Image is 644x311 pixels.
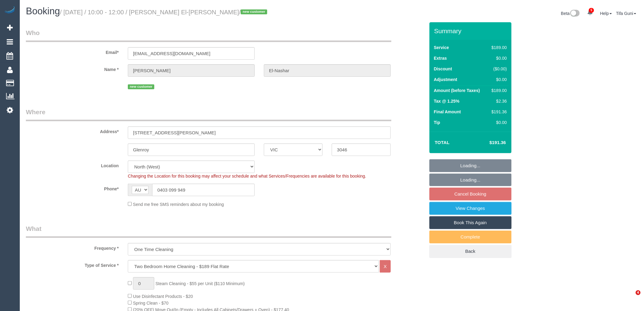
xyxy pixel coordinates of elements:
legend: Where [26,108,391,121]
div: $0.00 [489,55,507,61]
a: Book This Again [429,216,512,229]
img: Automaid Logo [4,6,16,15]
label: Address* [21,126,123,135]
a: 5 [584,6,596,19]
span: Send me free SMS reminders about my booking [133,202,224,207]
h3: Summary [434,27,509,34]
span: new customer [241,9,267,14]
label: Final Amount [434,109,461,115]
label: Adjustment [434,76,457,83]
input: Phone* [152,184,255,196]
input: Email* [128,47,255,60]
span: 5 [589,8,594,13]
div: ($0.00) [489,66,507,72]
a: Back [429,245,512,258]
a: View Changes [429,202,512,215]
span: Spring Clean - $70 [133,301,169,306]
input: Post Code* [332,143,390,156]
label: Email* [21,47,123,55]
div: $189.00 [489,87,507,94]
input: First Name* [128,64,255,77]
span: 4 [636,290,641,295]
div: $2.36 [489,98,507,104]
small: / [DATE] / 10:00 - 12:00 / [PERSON_NAME] El-[PERSON_NAME] [60,9,269,16]
legend: Who [26,28,391,42]
strong: Total [435,140,450,145]
span: / [239,9,269,16]
label: Tax @ 1.25% [434,98,460,104]
label: Type of Service * [21,260,123,268]
label: Amount (before Taxes) [434,87,480,94]
div: $0.00 [489,76,507,83]
img: New interface [570,10,580,18]
label: Service [434,44,449,51]
a: Tifa Guni [616,11,636,16]
span: Booking [26,6,60,16]
label: Name * [21,64,123,72]
label: Phone* [21,184,123,192]
label: Tip [434,119,440,125]
a: Help [600,11,612,16]
div: $191.36 [489,109,507,115]
span: Changing the Location for this booking may affect your schedule and what Services/Frequencies are... [128,174,366,178]
a: Beta [561,11,580,16]
span: Use Disinfectant Products - $20 [133,294,193,299]
span: Steam Cleaning - $55 per Unit ($110 Minimum) [156,281,245,286]
label: Frequency * [21,243,123,251]
div: $189.00 [489,44,507,51]
span: new customer [128,84,154,89]
label: Discount [434,66,452,72]
input: Last Name* [264,64,391,77]
h4: $191.36 [471,140,506,145]
legend: What [26,224,391,238]
iframe: Intercom live chat [623,290,638,305]
label: Extras [434,55,447,61]
label: Location [21,161,123,169]
div: $0.00 [489,119,507,125]
input: Suburb* [128,143,255,156]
